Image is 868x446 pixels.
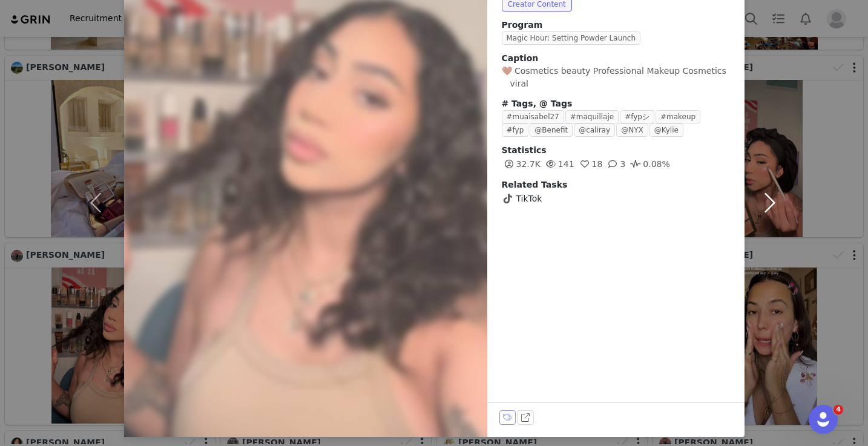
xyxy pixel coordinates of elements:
[656,110,700,123] span: #makeup
[502,180,568,189] span: Related Tasks
[530,123,573,137] span: @Benefit
[809,405,838,434] iframe: Intercom live chat
[565,110,619,123] span: #maquillaje
[649,123,683,137] span: @Kylie
[574,123,615,137] span: @caliray
[502,110,564,123] span: #muaisabel27
[616,123,648,137] span: @NYX
[502,159,541,169] span: 32.7K
[502,66,726,88] span: 🤎 Cosmetics beauty Professional Makeup Cosmetics ゚viral
[544,159,574,169] span: 141
[628,159,669,169] span: 0.08%
[502,99,573,108] span: # Tags, @ Tags
[502,33,646,42] a: Magic Hour: Setting Powder Launch
[833,405,843,415] span: 4
[502,145,547,155] span: Statistics
[502,19,730,31] span: Program
[502,53,539,63] span: Caption
[502,31,641,45] span: Magic Hour: Setting Powder Launch
[502,123,529,137] span: #fyp
[516,192,542,205] span: TikTok
[620,110,654,123] span: #fypシ
[605,159,625,169] span: 3
[577,159,603,169] span: 18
